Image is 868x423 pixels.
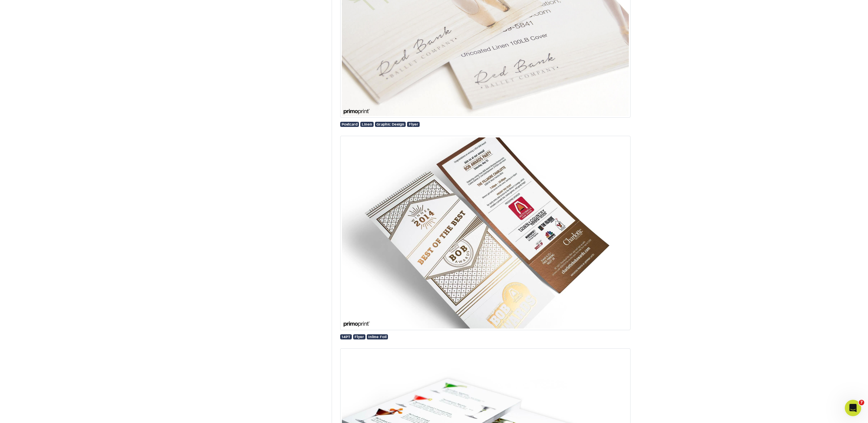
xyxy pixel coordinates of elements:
a: Postcard [340,122,359,127]
a: Linen [360,122,374,127]
span: Inline Foil [368,335,387,339]
a: Flyer [353,334,365,339]
iframe: Intercom live chat [845,400,861,416]
a: Graphic Design [375,122,406,127]
span: Linen [362,122,372,126]
span: Flyer [409,122,418,126]
span: Flyer [355,335,364,339]
span: 7 [859,400,864,405]
span: Graphic Design [376,122,404,126]
span: Postcard [342,122,358,126]
a: Flyer [407,122,419,127]
img: 14PT Inline Foil Flyer [340,136,631,331]
a: 14PT [340,334,352,339]
a: Inline Foil [367,334,388,339]
span: 14PT [342,335,350,339]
